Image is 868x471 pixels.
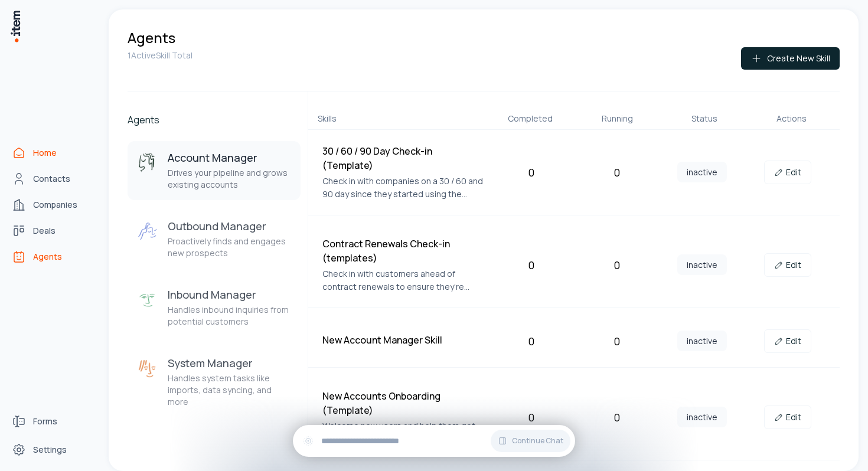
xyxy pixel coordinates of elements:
div: Running [579,113,656,125]
button: Inbound ManagerInbound ManagerHandles inbound inquiries from potential customers [128,278,301,337]
p: Check in with companies on a 30 / 60 and 90 day since they started using the product [322,175,484,201]
div: Completed [491,113,569,125]
img: Account Manager [137,153,158,174]
span: inactive [677,254,727,275]
div: Actions [753,113,830,125]
h3: Inbound Manager [168,287,291,302]
span: Deals [33,225,56,237]
span: Contacts [33,173,70,185]
div: 0 [493,333,569,349]
h4: 30 / 60 / 90 Day Check-in (Template) [322,144,484,172]
img: System Manager [137,358,158,380]
button: System ManagerSystem ManagerHandles system tasks like imports, data syncing, and more [128,346,301,417]
a: Home [7,141,97,165]
div: 0 [493,164,569,181]
h3: Account Manager [168,151,291,165]
span: inactive [677,407,727,427]
div: Continue Chat [293,425,575,457]
div: Status [665,113,743,125]
div: 0 [579,409,655,426]
div: Skills [318,113,482,125]
img: Outbound Manager [137,221,158,243]
span: Forms [33,416,57,427]
a: Edit [764,329,811,353]
button: Continue Chat [491,430,570,452]
h3: Outbound Manager [168,219,291,233]
h3: System Manager [168,356,291,370]
p: Handles system tasks like imports, data syncing, and more [168,372,291,408]
h1: Agents [128,28,175,47]
img: Inbound Manager [137,290,158,311]
a: Contacts [7,167,97,191]
div: 0 [493,409,569,426]
div: 0 [579,333,655,349]
h4: New Account Manager Skill [322,333,484,347]
span: Home [33,147,57,159]
h2: Agents [128,113,301,127]
span: Companies [33,199,77,211]
a: Agents [7,245,97,269]
button: Outbound ManagerOutbound ManagerProactively finds and engages new prospects [128,210,301,269]
p: Proactively finds and engages new prospects [168,235,291,259]
div: 0 [493,257,569,273]
h4: New Accounts Onboarding (Template) [322,389,484,417]
p: Handles inbound inquiries from potential customers [168,304,291,328]
a: Edit [764,253,811,277]
a: deals [7,219,97,243]
img: Item Brain Logo [9,9,21,43]
h4: Contract Renewals Check-in (templates) [322,237,484,265]
div: 0 [579,257,655,273]
span: Continue Chat [512,436,563,446]
p: Drives your pipeline and grows existing accounts [168,167,291,191]
span: inactive [677,331,727,351]
a: Edit [764,405,811,429]
div: 0 [579,164,655,181]
a: Companies [7,193,97,217]
span: Agents [33,251,62,263]
p: 1 Active Skill Total [128,50,192,61]
a: Settings [7,438,97,462]
p: Check in with customers ahead of contract renewals to ensure they’re satisfied, address any conce... [322,267,484,293]
a: Forms [7,410,97,433]
button: Account ManagerAccount ManagerDrives your pipeline and grows existing accounts [128,141,301,200]
p: Welcome new users and help them get started successfully during their first week. The goal is to ... [322,420,484,446]
a: Edit [764,161,811,184]
span: Settings [33,444,67,456]
span: inactive [677,162,727,182]
button: Create New Skill [741,47,840,70]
